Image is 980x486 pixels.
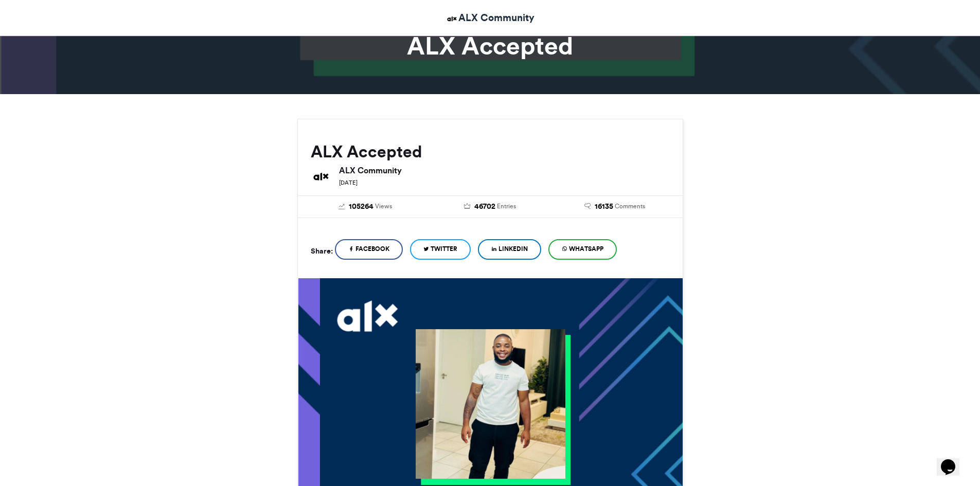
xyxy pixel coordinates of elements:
[548,239,617,260] a: WhatsApp
[435,201,545,212] a: 46702 Entries
[205,33,776,58] h1: ALX Accepted
[431,244,457,254] span: Twitter
[339,179,358,186] small: [DATE]
[937,445,970,476] iframe: chat widget
[339,166,670,174] h6: ALX Community
[497,202,516,211] span: Entries
[595,201,613,212] span: 16135
[375,202,392,211] span: Views
[474,201,495,212] span: 46702
[311,244,333,258] h5: Share:
[335,239,403,260] a: Facebook
[349,201,373,212] span: 105264
[410,239,471,260] a: Twitter
[311,201,420,212] a: 105264 Views
[311,142,670,161] h2: ALX Accepted
[478,239,541,260] a: LinkedIn
[498,244,528,254] span: LinkedIn
[569,244,603,254] span: WhatsApp
[446,10,534,25] a: ALX Community
[446,12,458,25] img: ALX Community
[311,166,331,187] img: ALX Community
[615,202,645,211] span: Comments
[560,201,670,212] a: 16135 Comments
[355,244,389,254] span: Facebook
